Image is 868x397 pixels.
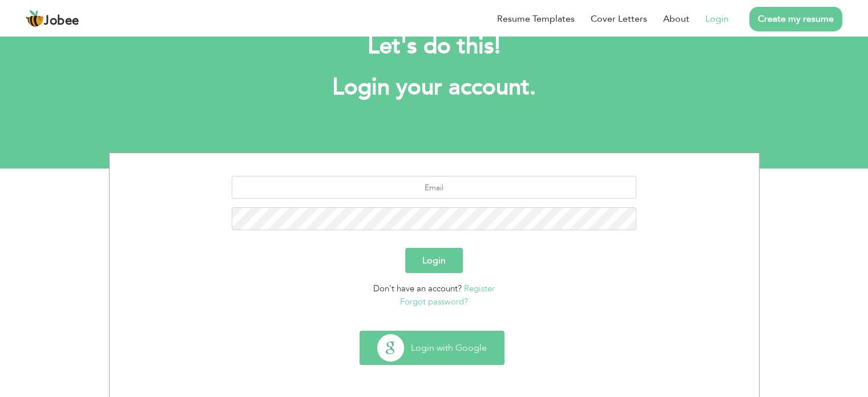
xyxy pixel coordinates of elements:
[663,12,689,26] a: About
[400,296,468,307] a: Forgot password?
[26,10,44,28] img: jobee.io
[360,331,504,364] button: Login with Google
[705,12,729,26] a: Login
[373,283,462,294] span: Don't have an account?
[232,176,636,199] input: Email
[126,73,742,102] h1: Login your account.
[126,31,742,61] h2: Let's do this!
[497,12,575,26] a: Resume Templates
[44,15,79,27] span: Jobee
[591,12,647,26] a: Cover Letters
[464,283,495,294] a: Register
[749,7,842,31] a: Create my resume
[405,248,463,273] button: Login
[26,10,79,28] a: Jobee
